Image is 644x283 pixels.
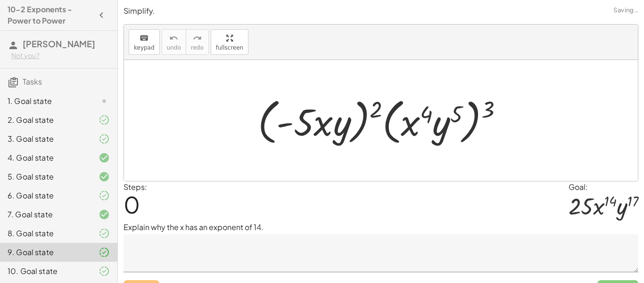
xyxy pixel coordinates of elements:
[162,29,186,55] button: undoundo
[99,152,110,163] i: Task finished and correct.
[8,95,83,107] div: 1. Goal state
[191,44,204,51] span: redo
[124,182,147,192] label: Steps:
[99,190,110,201] i: Task finished and part of it marked as correct.
[99,228,110,239] i: Task finished and part of it marked as correct.
[99,266,110,277] i: Task finished and part of it marked as correct.
[99,209,110,220] i: Task finished and correct.
[8,190,83,201] div: 6. Goal state
[124,222,638,233] p: Explain why the x has an exponent of 14.
[613,6,638,15] span: Saving…
[99,133,110,145] i: Task finished and part of it marked as correct.
[8,228,83,239] div: 8. Goal state
[8,133,83,145] div: 3. Goal state
[8,152,83,163] div: 4. Goal state
[8,266,83,277] div: 10. Goal state
[23,38,95,49] span: [PERSON_NAME]
[99,114,110,126] i: Task finished and part of it marked as correct.
[8,171,83,182] div: 5. Goal state
[211,29,248,55] button: fullscreen
[124,190,140,219] span: 0
[129,29,160,55] button: keyboardkeypad
[134,44,155,51] span: keypad
[23,77,42,86] span: Tasks
[8,209,83,220] div: 7. Goal state
[216,44,243,51] span: fullscreen
[8,247,83,258] div: 9. Goal state
[11,51,110,60] div: Not you?
[124,6,638,17] p: Simplify.
[99,171,110,182] i: Task finished and correct.
[186,29,209,55] button: redoredo
[569,181,638,193] div: Goal:
[140,33,149,44] i: keyboard
[167,44,181,51] span: undo
[193,33,202,44] i: redo
[99,95,110,107] i: Task not started.
[8,4,93,26] h4: 10-2 Exponents - Power to Power
[99,247,110,258] i: Task finished and part of it marked as correct.
[169,33,178,44] i: undo
[8,114,83,126] div: 2. Goal state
